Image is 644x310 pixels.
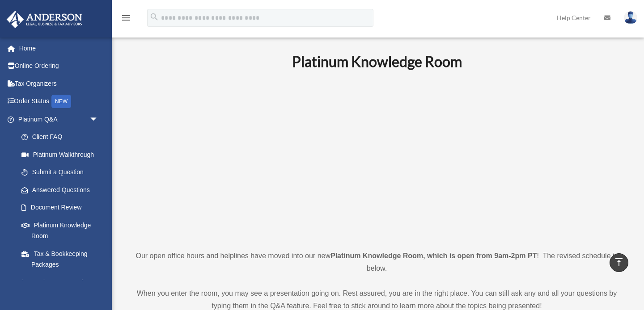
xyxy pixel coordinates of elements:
a: Online Ordering [6,57,112,75]
a: Document Review [13,199,112,217]
img: Anderson Advisors Platinum Portal [4,11,85,28]
a: menu [121,16,131,23]
a: Land Trust & Deed Forum [13,273,112,302]
a: Answered Questions [13,181,112,199]
i: vertical_align_top [614,257,624,268]
a: Platinum Knowledge Room [13,216,107,245]
a: Order StatusNEW [6,92,112,111]
iframe: 231110_Toby_KnowledgeRoom [243,82,511,233]
b: Platinum Knowledge Room [292,53,462,70]
a: Client FAQ [13,128,112,146]
div: NEW [51,95,71,108]
a: Platinum Q&Aarrow_drop_down [6,110,112,128]
a: Tax Organizers [6,75,112,92]
a: Home [6,39,112,57]
a: Submit a Question [13,163,112,181]
a: vertical_align_top [610,253,628,272]
i: search [149,12,159,22]
img: User Pic [624,11,637,24]
span: arrow_drop_down [89,110,107,129]
a: Tax & Bookkeeping Packages [13,245,112,273]
p: Our open office hours and helplines have moved into our new ! The revised schedule is below. [127,250,626,275]
a: Platinum Walkthrough [13,146,112,163]
i: menu [121,13,131,23]
strong: Platinum Knowledge Room, which is open from 9am-2pm PT [330,252,537,260]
